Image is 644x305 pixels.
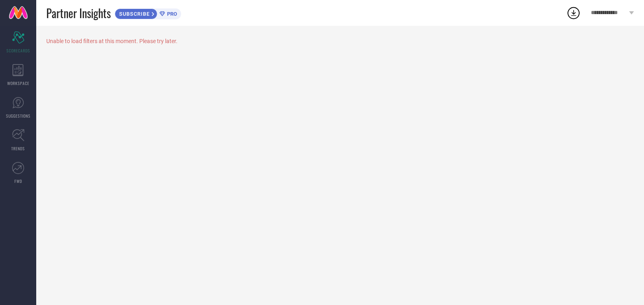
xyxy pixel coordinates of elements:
div: Unable to load filters at this moment. Please try later. [46,38,634,44]
span: PRO [165,11,177,17]
span: Partner Insights [46,5,111,21]
span: SUBSCRIBE [115,11,152,17]
span: TRENDS [11,145,25,151]
span: SCORECARDS [6,48,30,54]
span: WORKSPACE [7,80,29,86]
a: SUBSCRIBEPRO [115,6,181,19]
div: Open download list [566,6,581,20]
span: FWD [14,178,22,184]
span: SUGGESTIONS [6,113,31,119]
